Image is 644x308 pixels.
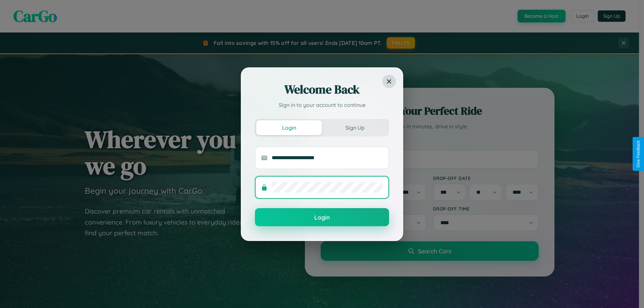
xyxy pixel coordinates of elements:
button: Sign Up [322,120,388,135]
button: Login [256,120,322,135]
button: Login [255,208,389,226]
p: Sign in to your account to continue [255,101,389,109]
div: Give Feedback [636,140,641,168]
h2: Welcome Back [255,81,389,98]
